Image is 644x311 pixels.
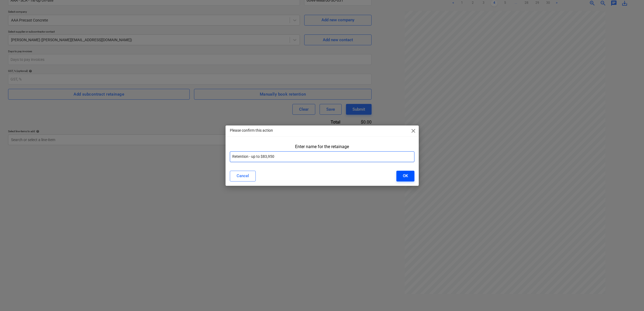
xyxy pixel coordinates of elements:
div: Enter name for the retainage [295,144,349,149]
button: OK [396,171,414,181]
p: Please confirm this action [230,128,273,133]
div: Cancel [237,172,249,179]
div: OK [403,172,408,179]
button: Cancel [230,171,256,181]
span: close [410,128,417,134]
